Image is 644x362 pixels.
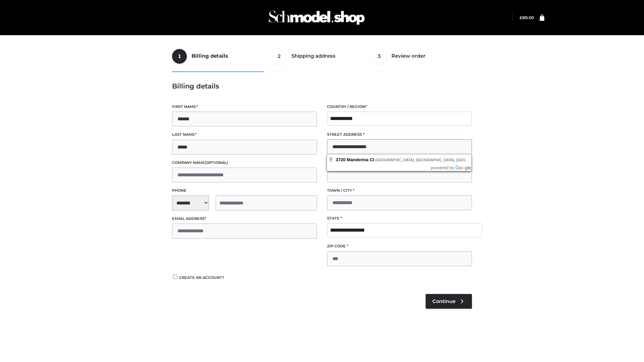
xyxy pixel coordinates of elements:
[172,216,317,222] label: Email address
[520,15,522,20] span: £
[172,187,317,194] label: Phone
[426,294,472,309] a: Continue
[375,158,495,162] span: [GEOGRAPHIC_DATA], [GEOGRAPHIC_DATA], [GEOGRAPHIC_DATA]
[327,215,472,222] label: State
[327,187,472,194] label: Town / City
[172,82,472,90] h3: Billing details
[172,160,317,166] label: Company name
[327,243,472,249] label: ZIP Code
[327,131,472,138] label: Street address
[172,275,178,279] input: Create an account?
[327,104,472,110] label: Country / Region
[336,157,345,162] span: 3720
[520,15,534,20] a: £89.00
[347,157,374,162] span: Manderina Ct
[432,298,455,304] span: Continue
[172,104,317,110] label: First name
[520,15,534,20] bdi: 89.00
[172,131,317,138] label: Last name
[205,160,228,165] span: (optional)
[179,275,224,280] span: Create an account?
[266,4,367,31] img: Schmodel Admin 964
